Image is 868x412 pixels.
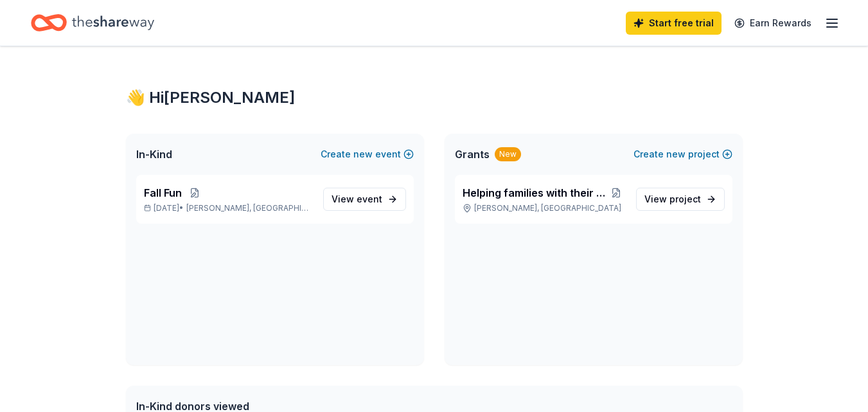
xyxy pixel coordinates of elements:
span: View [644,192,701,207]
button: Createnewevent [321,147,414,162]
a: Earn Rewards [727,12,819,35]
button: Createnewproject [633,147,732,162]
span: new [666,147,686,162]
div: 👋 Hi [PERSON_NAME] [126,87,743,108]
div: New [495,147,521,161]
span: View [332,192,382,207]
a: View project [636,188,725,211]
span: project [669,193,701,204]
a: View event [323,188,406,211]
span: In-Kind [136,147,172,162]
a: Home [31,8,154,38]
span: Helping families with their food security. [463,185,608,201]
p: [PERSON_NAME], [GEOGRAPHIC_DATA] [463,203,626,213]
p: [DATE] • [144,203,313,213]
span: Grants [455,147,490,162]
a: Start free trial [626,12,722,35]
span: [PERSON_NAME], [GEOGRAPHIC_DATA] [186,203,312,213]
span: new [353,147,373,162]
span: event [357,193,382,204]
span: Fall Fun [144,185,182,201]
